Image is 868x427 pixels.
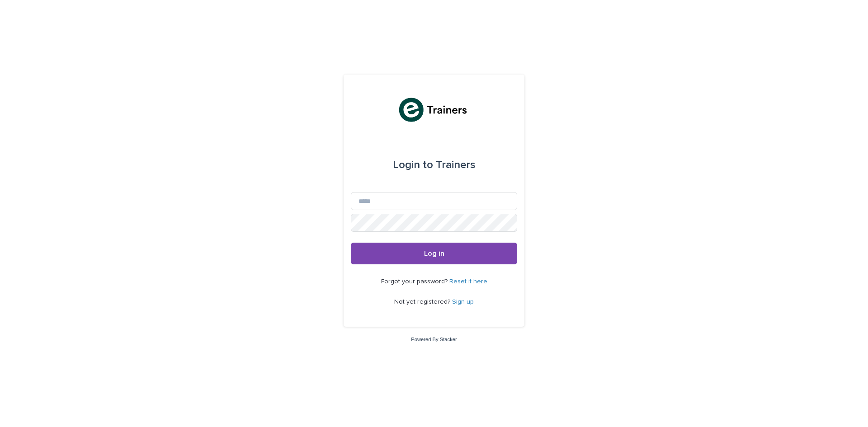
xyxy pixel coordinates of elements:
[424,250,444,257] span: Log in
[396,96,471,123] img: K0CqGN7SDeD6s4JG8KQk
[411,337,457,342] a: Powered By Stacker
[452,299,474,305] a: Sign up
[351,243,517,264] button: Log in
[393,152,476,178] div: Trainers
[394,299,452,305] span: Not yet registered?
[449,278,487,285] a: Reset it here
[381,278,449,285] span: Forgot your password?
[393,160,433,170] span: Login to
